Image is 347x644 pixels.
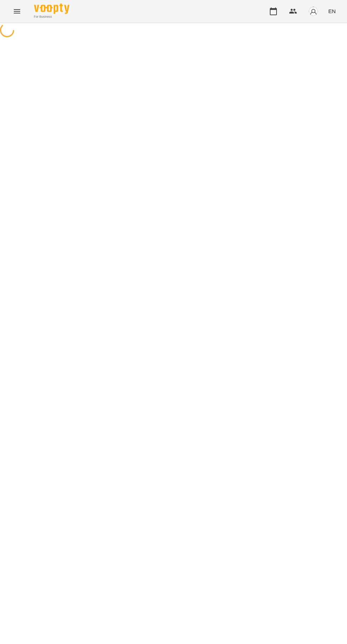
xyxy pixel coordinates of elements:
[328,7,336,15] span: EN
[34,4,69,14] img: Voopty Logo
[325,5,339,18] button: EN
[308,6,318,16] img: avatar_s.png
[8,3,25,20] button: Menu
[34,15,69,19] span: For Business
